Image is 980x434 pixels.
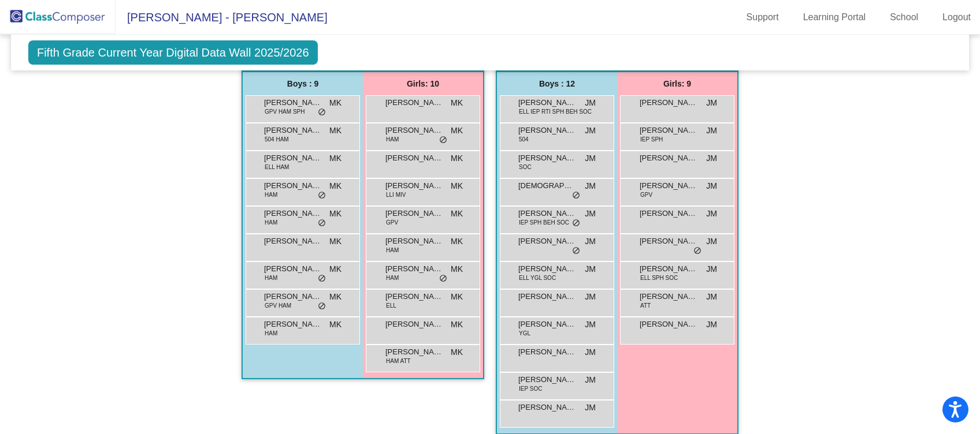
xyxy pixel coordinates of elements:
span: ELL YGL SOC [519,274,556,282]
span: JM [585,97,596,109]
span: [PERSON_NAME] [264,291,322,302]
span: [PERSON_NAME] [385,208,443,219]
span: [PERSON_NAME] [PERSON_NAME] [518,402,576,413]
span: do_not_disturb_alt [439,136,447,145]
span: [PERSON_NAME] [518,346,576,358]
span: ELL [386,301,396,310]
span: MK [451,208,463,220]
span: HAM [386,274,399,282]
span: [PERSON_NAME] [385,180,443,192]
span: [PERSON_NAME] [518,97,576,108]
span: [PERSON_NAME] - [PERSON_NAME] [116,8,328,27]
span: HAM [265,274,277,282]
span: [PERSON_NAME] [264,180,322,192]
span: [PERSON_NAME] [264,125,322,136]
span: HAM [265,329,277,338]
div: Girls: 9 [617,72,737,95]
div: Girls: 10 [363,72,483,95]
span: 504 [519,135,529,144]
span: MK [451,346,463,358]
span: JM [585,180,596,192]
span: JM [706,125,717,137]
span: MK [451,125,463,137]
span: MK [329,319,341,331]
span: Fifth Grade Current Year Digital Data Wall 2025/2026 [28,40,318,65]
span: JM [706,235,717,248]
span: ELL IEP RTI SPH BEH SOC [519,107,592,116]
span: [PERSON_NAME] [640,291,697,302]
span: do_not_disturb_alt [318,191,326,200]
span: GPV [386,218,398,227]
span: GPV [640,190,652,199]
span: [PERSON_NAME] [264,97,322,108]
span: ELL HAM [265,163,289,171]
span: [PERSON_NAME] [385,319,443,330]
span: [PERSON_NAME] [264,235,322,247]
span: [PERSON_NAME] [518,235,576,247]
span: [PERSON_NAME] [264,263,322,275]
span: MK [329,97,341,109]
span: [PERSON_NAME] [264,208,322,219]
span: do_not_disturb_alt [693,246,701,256]
span: [PERSON_NAME] [640,125,697,136]
span: MK [329,180,341,192]
span: [PERSON_NAME] [640,235,697,247]
span: [PERSON_NAME] [385,291,443,302]
div: Boys : 12 [497,72,617,95]
span: [PERSON_NAME] [518,125,576,136]
span: MK [329,208,341,220]
span: [PERSON_NAME] [640,152,697,164]
span: MK [451,291,463,303]
span: MK [329,235,341,248]
span: IEP SPH BEH SOC [519,218,569,227]
span: JM [706,263,717,275]
span: [PERSON_NAME] [640,97,697,108]
span: [PERSON_NAME] [518,319,576,330]
span: HAM [265,218,277,227]
span: JM [585,263,596,275]
span: [PERSON_NAME] [640,319,697,330]
span: JM [706,291,717,303]
span: do_not_disturb_alt [439,274,447,283]
div: Boys : 9 [243,72,363,95]
a: Learning Portal [794,8,875,27]
span: [PERSON_NAME] [385,235,443,247]
span: LLI MIV [386,190,406,199]
span: HAM ATT [386,357,411,365]
span: do_not_disturb_alt [318,219,326,228]
span: ELL SPH SOC [640,274,678,282]
span: JM [585,235,596,248]
span: SOC [519,163,532,171]
span: [PERSON_NAME] [264,319,322,330]
span: JM [585,208,596,220]
span: YGL [519,329,530,338]
span: JM [585,374,596,386]
span: MK [451,97,463,109]
span: ATT [640,301,651,310]
span: [PERSON_NAME] [518,291,576,302]
span: MK [329,152,341,164]
span: MK [451,180,463,192]
span: HAM [386,246,399,255]
span: do_not_disturb_alt [318,108,326,117]
span: [PERSON_NAME] [518,152,576,164]
span: MK [329,263,341,275]
span: MK [451,263,463,275]
span: JM [706,319,717,331]
span: 504 HAM [265,135,289,144]
span: do_not_disturb_alt [572,219,580,228]
a: Support [737,8,788,27]
span: [PERSON_NAME] [385,97,443,108]
span: HAM [265,190,277,199]
span: MK [329,125,341,137]
span: [PERSON_NAME] [640,208,697,219]
span: do_not_disturb_alt [318,274,326,283]
span: MK [451,319,463,331]
span: JM [585,402,596,414]
a: Logout [933,8,980,27]
span: IEP SPH [640,135,663,144]
span: MK [451,152,463,164]
span: do_not_disturb_alt [572,246,580,256]
span: JM [585,125,596,137]
span: [PERSON_NAME] [264,152,322,164]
